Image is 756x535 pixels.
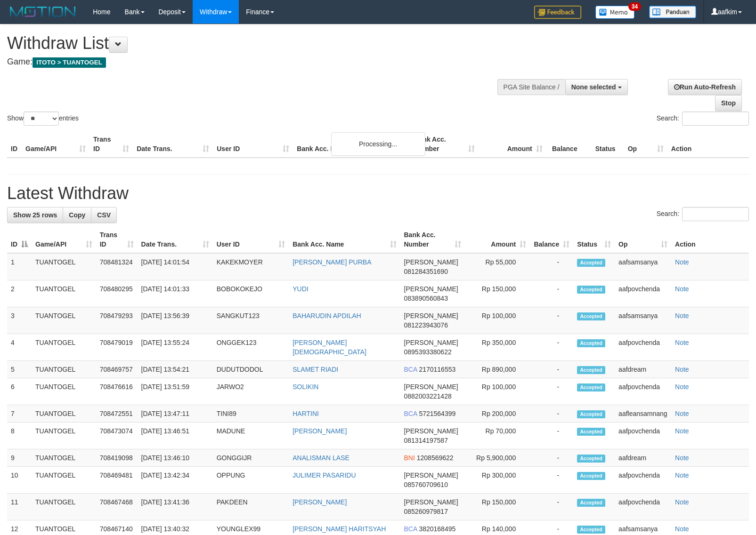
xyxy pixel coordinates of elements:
span: Copy 3820168495 to clipboard [419,525,455,533]
span: Accepted [577,259,605,267]
td: TUANTOGEL [32,307,96,334]
img: MOTION_logo.png [7,5,79,19]
td: Rp 5,900,000 [465,449,530,467]
td: aafpovchenda [615,423,671,449]
td: [DATE] 13:46:51 [138,423,213,449]
span: CSV [97,211,111,219]
td: 708473074 [96,423,138,449]
input: Search: [682,207,749,221]
td: aafpovchenda [615,467,671,494]
button: None selected [565,79,628,95]
td: 708476616 [96,378,138,405]
td: PAKDEEN [213,494,289,520]
td: - [530,361,573,378]
td: aafpovchenda [615,280,671,307]
a: HARTINI [293,410,319,417]
td: TUANTOGEL [32,361,96,378]
td: DUDUTDODOL [213,361,289,378]
span: ITOTO > TUANTOGEL [33,57,106,68]
td: TUANTOGEL [32,378,96,405]
th: Op: activate to sort column ascending [615,226,671,253]
a: Note [675,366,689,373]
td: MADUNE [213,423,289,449]
span: Accepted [577,410,605,418]
td: JARWO2 [213,378,289,405]
td: aafdream [615,449,671,467]
span: [PERSON_NAME] [404,258,458,266]
td: - [530,423,573,449]
span: Accepted [577,526,605,534]
th: Bank Acc. Name: activate to sort column ascending [289,226,400,253]
a: Note [675,383,689,391]
td: aafdream [615,361,671,378]
td: OPPUNG [213,467,289,494]
a: [PERSON_NAME] PURBA [293,258,371,266]
span: [PERSON_NAME] [404,471,458,479]
span: Copy 081314197587 to clipboard [404,437,448,444]
td: - [530,280,573,307]
a: Note [675,427,689,435]
td: 708472551 [96,405,138,423]
span: 34 [628,2,641,11]
th: Date Trans. [133,131,213,158]
a: Stop [715,95,742,111]
td: 708480295 [96,280,138,307]
a: Copy [63,207,91,223]
th: Bank Acc. Number [410,131,478,158]
span: Copy 083890560843 to clipboard [404,295,448,302]
label: Search: [657,207,749,221]
td: aafpovchenda [615,334,671,361]
input: Search: [682,112,749,126]
td: [DATE] 14:01:33 [138,280,213,307]
a: Note [675,312,689,319]
td: 10 [7,467,32,494]
td: 708419098 [96,449,138,467]
td: SANGKUT123 [213,307,289,334]
td: TUANTOGEL [32,253,96,280]
th: Balance [546,131,592,158]
a: [PERSON_NAME] [293,498,347,506]
span: [PERSON_NAME] [404,383,458,391]
td: TINI89 [213,405,289,423]
th: Bank Acc. Name [293,131,410,158]
td: TUANTOGEL [32,467,96,494]
td: aafpovchenda [615,378,671,405]
td: [DATE] 13:47:11 [138,405,213,423]
h1: Withdraw List [7,34,495,53]
span: Copy [69,211,85,219]
td: TUANTOGEL [32,334,96,361]
td: - [530,307,573,334]
td: [DATE] 13:42:34 [138,467,213,494]
td: Rp 150,000 [465,280,530,307]
th: ID [7,131,22,158]
a: Note [675,339,689,346]
span: [PERSON_NAME] [404,312,458,319]
td: 708481324 [96,253,138,280]
span: [PERSON_NAME] [404,285,458,293]
span: [PERSON_NAME] [404,339,458,346]
span: Copy 0895393380622 to clipboard [404,348,452,356]
th: Amount: activate to sort column ascending [465,226,530,253]
th: Game/API [22,131,89,158]
span: BCA [404,366,417,373]
td: TUANTOGEL [32,449,96,467]
td: Rp 150,000 [465,494,530,520]
td: aafpovchenda [615,494,671,520]
th: Balance: activate to sort column ascending [530,226,573,253]
span: Copy 081223943076 to clipboard [404,321,448,329]
td: 708467468 [96,494,138,520]
span: BCA [404,525,417,533]
span: Copy 085760709610 to clipboard [404,481,448,488]
a: Note [675,471,689,479]
span: Copy 081284351690 to clipboard [404,268,448,275]
td: 6 [7,378,32,405]
td: TUANTOGEL [32,280,96,307]
td: - [530,494,573,520]
td: [DATE] 13:41:36 [138,494,213,520]
span: [PERSON_NAME] [404,427,458,435]
a: Note [675,258,689,266]
a: Note [675,525,689,533]
th: Bank Acc. Number: activate to sort column ascending [400,226,465,253]
td: BOBOKOKEJO [213,280,289,307]
td: TUANTOGEL [32,405,96,423]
